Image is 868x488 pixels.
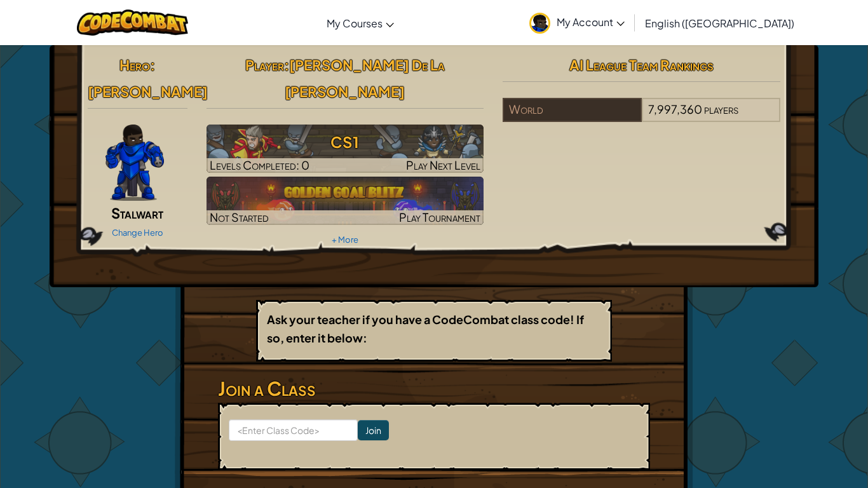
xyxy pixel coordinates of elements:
[88,83,208,100] span: [PERSON_NAME]
[119,56,150,74] span: Hero
[358,420,389,440] input: Join
[645,17,794,30] span: English ([GEOGRAPHIC_DATA])
[557,15,625,29] span: My Account
[529,13,550,34] img: avatar
[210,158,309,172] span: Levels Completed: 0
[569,56,714,74] span: AI League Team Rankings
[207,125,484,173] a: Play Next Level
[210,210,269,224] span: Not Started
[332,234,358,245] a: + More
[399,210,480,224] span: Play Tournament
[648,102,702,116] span: 7,997,360
[320,6,400,40] a: My Courses
[105,125,164,201] img: Gordon-selection-pose.png
[245,56,284,74] span: Player
[284,56,289,74] span: :
[523,3,631,43] a: My Account
[111,204,163,222] span: Stalwart
[112,227,163,238] a: Change Hero
[327,17,383,30] span: My Courses
[77,10,188,36] img: CodeCombat logo
[229,419,358,441] input: <Enter Class Code>
[218,374,650,403] h3: Join a Class
[207,128,484,156] h3: CS1
[639,6,801,40] a: English ([GEOGRAPHIC_DATA])
[150,56,155,74] span: :
[267,312,584,345] b: Ask your teacher if you have a CodeCombat class code! If so, enter it below:
[503,110,780,125] a: World7,997,360players
[704,102,738,116] span: players
[207,177,484,225] img: Golden Goal
[207,125,484,173] img: CS1
[406,158,480,172] span: Play Next Level
[503,98,641,122] div: World
[285,56,445,100] span: [PERSON_NAME] De La [PERSON_NAME]
[207,177,484,225] a: Not StartedPlay Tournament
